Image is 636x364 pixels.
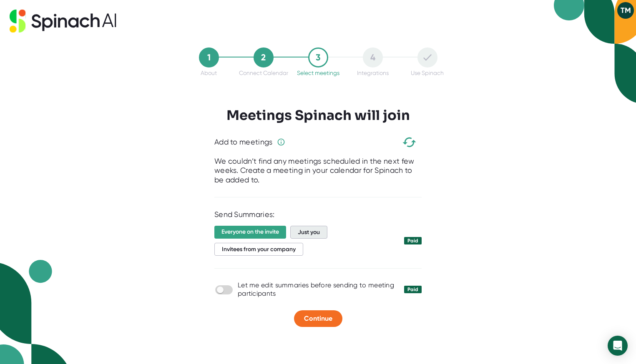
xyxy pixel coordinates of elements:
[239,70,288,76] div: Connect Calendar
[290,226,327,239] span: Just you
[201,70,217,76] div: About
[308,47,328,67] div: 3
[304,314,332,322] span: Continue
[407,287,418,292] div: Paid
[214,137,273,147] div: Add to meetings
[214,243,303,256] span: Invitees from your company
[226,107,410,123] h3: Meetings Spinach will join
[238,281,398,298] div: Let me edit summaries before sending to meeting participants
[214,226,286,239] span: Everyone on the invite
[407,238,418,244] div: Paid
[617,2,634,19] button: TM
[297,70,339,76] div: Select meetings
[411,70,444,76] div: Use Spinach
[254,47,274,67] div: 2
[608,336,628,356] div: Open Intercom Messenger
[199,47,219,67] div: 1
[214,157,422,185] div: We couldn’t find any meetings scheduled in the next few weeks. Create a meeting in your calendar ...
[357,70,389,76] div: Integrations
[294,310,342,327] button: Continue
[214,210,422,219] div: Send Summaries:
[363,47,383,67] div: 4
